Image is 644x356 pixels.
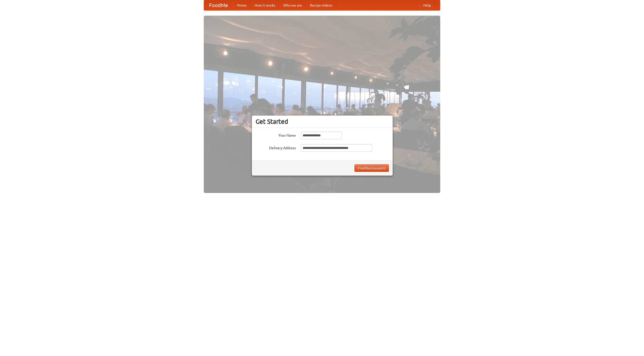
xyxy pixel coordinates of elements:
h3: Get Started [256,118,389,125]
label: Your Name [256,132,296,138]
a: Home [233,0,251,10]
a: FoodMe [204,0,233,10]
a: Help [419,0,435,10]
a: How it works [251,0,279,10]
button: Find Restaurants! [354,164,389,172]
label: Delivery Address [256,144,296,150]
a: Recipe videos [306,0,336,10]
a: Who we are [279,0,306,10]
